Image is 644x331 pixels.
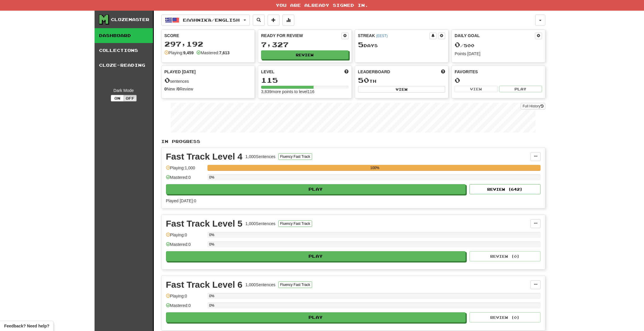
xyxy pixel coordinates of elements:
[245,221,275,227] div: 1,000 Sentences
[358,69,390,75] span: Leaderboard
[164,69,196,75] span: Played [DATE]
[124,95,137,101] button: Off
[219,50,230,55] strong: 7,613
[268,15,279,26] button: Add sentence to collection
[183,17,240,23] span: Ελληνικά / English
[282,15,294,26] button: More stats
[358,86,445,93] button: View
[209,165,541,171] div: 100%
[164,77,252,84] div: sentences
[469,312,541,322] button: Review (0)
[95,43,153,58] a: Collections
[245,154,275,160] div: 1,000 Sentences
[166,280,243,289] div: Fast Track Level 6
[95,28,153,43] a: Dashboard
[278,153,312,160] button: Fluency Fast Track
[455,51,542,57] div: Points [DATE]
[455,86,498,92] button: View
[261,41,349,48] div: 7,327
[455,33,535,39] div: Daily Goal
[166,312,466,322] button: Play
[166,198,196,203] span: Played [DATE]: 0
[95,58,153,73] a: Cloze-Reading
[166,165,204,175] div: Playing: 1,000
[111,95,124,101] button: On
[166,219,243,228] div: Fast Track Level 5
[111,17,149,23] div: Clozemaster
[358,77,445,84] div: th
[166,293,204,303] div: Playing: 0
[164,87,167,91] strong: 0
[261,69,274,75] span: Level
[441,69,445,75] span: This week in points, UTC
[164,50,194,56] div: Playing:
[278,220,312,227] button: Fluency Fast Track
[164,86,252,92] div: New / Review
[166,152,243,161] div: Fast Track Level 4
[455,69,542,75] div: Favorites
[455,77,542,84] div: 0
[499,86,542,92] button: Play
[99,87,148,93] div: Dark Mode
[196,50,229,56] div: Mastered:
[166,174,204,184] div: Mastered: 0
[161,139,545,144] p: In Progress
[358,76,369,84] span: 50
[166,251,466,261] button: Play
[261,50,349,59] button: Review
[245,282,275,288] div: 1,000 Sentences
[161,15,250,26] button: Ελληνικά/English
[455,40,460,49] span: 0
[177,87,180,91] strong: 0
[376,34,388,38] a: (EEST)
[4,323,49,329] span: Open feedback widget
[455,43,474,48] span: / 500
[344,69,349,75] span: Score more points to level up
[164,33,252,39] div: Score
[183,50,194,55] strong: 9,459
[358,40,364,49] span: 5
[261,33,341,39] div: Ready for Review
[469,251,541,261] button: Review (0)
[166,303,204,312] div: Mastered: 0
[166,241,204,251] div: Mastered: 0
[469,184,541,194] button: Review (642)
[261,89,349,95] div: 3,839 more points to level 116
[164,76,170,84] span: 0
[261,77,349,84] div: 115
[166,232,204,242] div: Playing: 0
[358,41,445,49] div: Day s
[164,40,252,48] div: 297,192
[166,184,466,194] button: Play
[253,15,265,26] button: Search sentences
[358,33,430,39] div: Streak
[521,103,545,109] a: Full History
[278,281,312,288] button: Fluency Fast Track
